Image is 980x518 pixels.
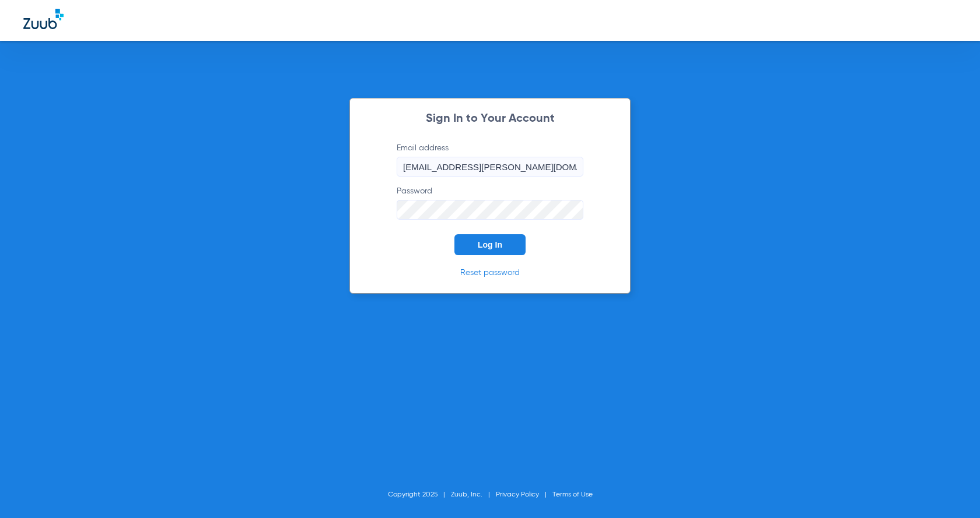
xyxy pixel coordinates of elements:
[397,142,583,177] label: Email address
[379,113,601,125] h2: Sign In to Your Account
[23,9,64,29] img: Zuub Logo
[552,491,593,498] a: Terms of Use
[460,269,520,277] a: Reset password
[451,489,496,501] li: Zuub, Inc.
[397,185,583,220] label: Password
[388,489,451,501] li: Copyright 2025
[454,234,526,255] button: Log In
[397,157,583,177] input: Email address
[478,240,502,249] span: Log In
[922,462,980,518] iframe: Chat Widget
[496,491,539,498] a: Privacy Policy
[397,200,583,220] input: Password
